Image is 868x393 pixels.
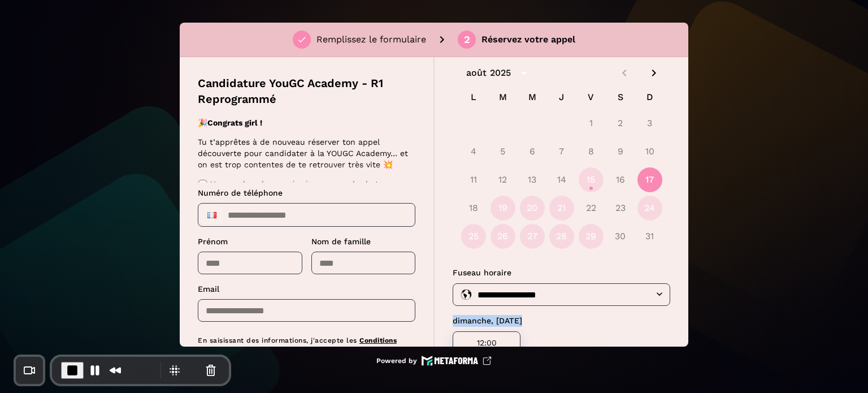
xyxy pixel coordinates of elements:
[316,33,426,46] p: Remplissez le formulaire
[493,86,513,109] span: M
[520,196,545,221] button: 20 août 2025
[490,66,511,80] div: 2025
[461,224,486,249] button: 25 août 2025
[579,167,604,192] button: 15 août 2025
[198,335,415,356] p: En saisissant des informations, j'accepte les
[491,224,515,249] button: 26 août 2025
[466,66,487,80] div: août
[640,86,660,109] span: D
[579,224,604,249] button: 29 août 2025
[466,338,507,347] p: 12:00
[549,196,574,221] button: 21 août 2025
[637,167,662,192] button: 17 août 2025
[311,237,371,246] span: Nom de famille
[198,284,219,293] span: Email
[552,86,572,109] span: J
[198,117,412,128] p: 🎉
[610,86,631,109] span: S
[453,267,670,279] p: Fuseau horaire
[581,86,601,109] span: V
[198,188,283,197] span: Numéro de téléphone
[198,237,228,246] span: Prénom
[453,315,670,327] p: dimanche, [DATE]
[514,63,533,83] button: calendar view is open, switch to year view
[464,34,470,45] div: 2
[201,206,223,224] div: France: + 33
[207,118,262,127] strong: Congrats girl !
[644,63,663,83] button: Next month
[653,287,666,301] button: Open
[198,136,412,170] p: Tu t’apprêtes à de nouveau réserver ton appel découverte pour candidater à la YOUGC Academy… et o...
[522,86,542,109] span: M
[520,224,545,249] button: 27 août 2025
[198,75,415,107] p: Candidature YouGC Academy - R1 Reprogrammé
[481,33,575,46] p: Réservez votre appel
[376,356,417,365] p: Powered by
[549,224,574,249] button: 28 août 2025
[637,196,662,221] button: 24 août 2025
[463,86,484,109] span: L
[198,178,412,212] p: 💬 Un membre de mon équipe va prendre le temps d’échanger avec toi en visio pendant 30 à 45 minute...
[491,196,515,221] button: 19 août 2025
[376,356,492,366] a: Powered by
